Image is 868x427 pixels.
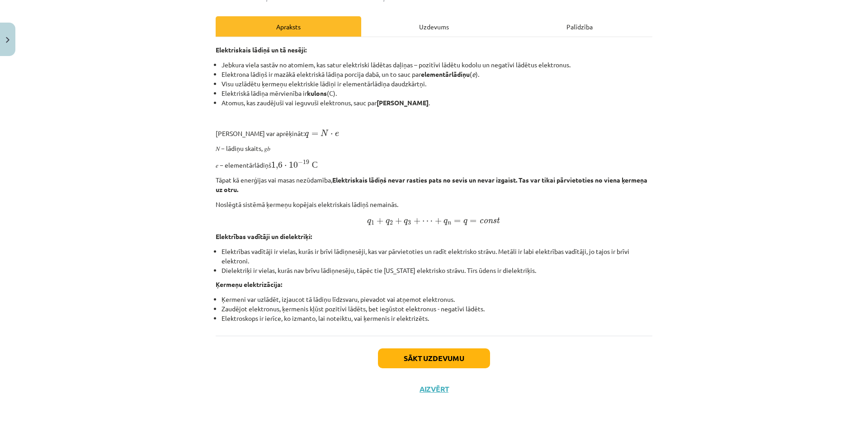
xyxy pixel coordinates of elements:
[222,79,652,89] li: Visu uzlādētu ķermeņu elektriskie lādiņi ir elementārlādiņa daudzkārtņi.
[6,37,9,43] img: icon-close-lesson-0947bae3869378f0d4975bcd49f059093ad1ed9edebbc8119c70593378902aed.svg
[216,200,652,209] p: Noslēgtā sistēmā ķermeņu kopējais elektriskais lādiņš nemainās.
[470,220,476,223] span: =
[463,219,467,225] span: q
[377,99,429,107] b: [PERSON_NAME]
[386,219,390,225] span: q
[367,219,371,225] span: q
[284,165,287,168] span: ⋅
[454,220,461,223] span: =
[289,162,298,168] span: 10
[404,219,408,225] span: q
[216,159,652,170] p: 𝑒 − elementārlādiņš
[303,160,309,164] span: 19
[390,221,393,225] span: 2
[278,162,283,168] span: 6
[216,144,652,153] p: 𝑁 − lādiņu skaits, 𝑔𝑏
[361,16,507,37] div: Uzdevums
[222,98,652,108] li: Atomus, kas zaudējuši vai ieguvuši elektronus, sauc par .
[435,218,442,224] span: +
[216,175,652,194] p: Tāpat kā enerģijas vai masas nezūdamība,
[321,130,329,136] span: N
[271,162,276,168] span: 1
[216,176,647,193] b: Elektriskais lādiņš nevar rasties pats no sevis un nevar izgaist. Tas var tikai pārvietoties no v...
[371,221,374,225] span: 1
[222,295,652,304] li: Ķermeni var uzlādēt, izjaucot tā lādiņu līdzsvaru, pievadot vai atņemot elektronus.
[305,132,309,138] span: q
[311,132,318,136] span: =
[222,89,652,98] li: Elektriskā lādiņa mērvienība ir (С).
[479,217,500,224] span: const
[222,314,652,323] li: Elektroskops ir ierīce, ko izmanto, lai noteiktu, vai ķermenis ir elektrizēts.
[472,70,476,78] em: e
[395,218,402,224] span: +
[312,164,317,167] span: С
[414,218,420,224] span: +
[307,89,327,97] b: kulons
[216,16,361,37] div: Apraksts
[507,16,652,37] div: Palīdzība
[216,127,652,138] p: [PERSON_NAME] var aprēķināt:
[335,132,339,136] span: e
[448,222,451,225] span: n
[222,247,652,266] li: Elektrības vadītāji ir vielas, kurās ir brīvi lādiņnesēji, kas var pārvietoties un radīt elektris...
[421,70,470,78] b: elementārlādiņu
[408,221,411,225] span: 3
[216,46,307,54] b: Elektriskais lādiņš un tā nesēji:
[377,218,383,224] span: +
[276,165,278,169] span: ,
[216,280,282,288] b: Ķermeņu elektrizācija:
[298,160,303,165] span: −
[417,385,451,394] button: Aizvērt
[378,348,490,368] button: Sākt uzdevumu
[222,60,652,70] li: Jebkura viela sastāv no atomiem, kas satur elektriski lādētas daļiņas – pozitīvi lādētu kodolu un...
[443,219,448,225] span: q
[330,133,333,136] span: ⋅
[216,232,312,240] b: Elektrības vadītāji un dielektriķi:
[222,70,652,79] li: Elektrona lādiņš ir mazākā elektriskā lādiņa porcija dabā, un to sauc par ( ).
[222,266,652,275] li: Dielektriķi ir vielas, kurās nav brīvu lādiņnesēju, tāpēc tie [US_STATE] elektrisko strāvu. Tīrs ...
[422,221,433,223] span: ⋯
[222,304,652,314] li: Zaudējot elektronus, ķermenis kļūst pozitīvi lādēts, bet iegūstot elektronus - negatīvi lādēts.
